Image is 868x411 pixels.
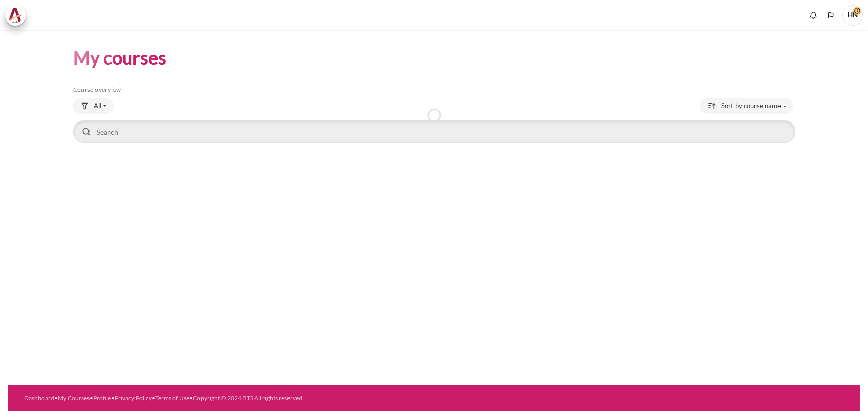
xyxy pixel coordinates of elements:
div: Course overview controls [73,98,795,145]
a: Dashboard [24,394,54,402]
a: Profile [93,394,111,402]
h1: My courses [73,46,166,70]
div: • • • • • [24,394,482,403]
div: Show notification window with no new notifications [806,8,821,23]
button: Sorting drop-down menu [700,98,793,114]
span: Sort by course name [721,101,781,111]
a: My Courses [58,394,90,402]
a: Architeck Architeck [5,5,31,26]
input: Search [73,120,795,143]
span: All [94,101,101,111]
span: HN [842,5,863,26]
img: Architeck [8,8,23,23]
button: Grouping drop-down menu [73,98,114,114]
button: Languages [823,8,838,23]
a: Terms of Use [155,394,189,402]
h5: Course overview [73,86,795,94]
a: Privacy Policy [115,394,152,402]
section: Content [8,30,860,160]
a: Copyright © 2024 BTS All rights reserved [193,394,302,402]
a: User menu [842,5,863,26]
